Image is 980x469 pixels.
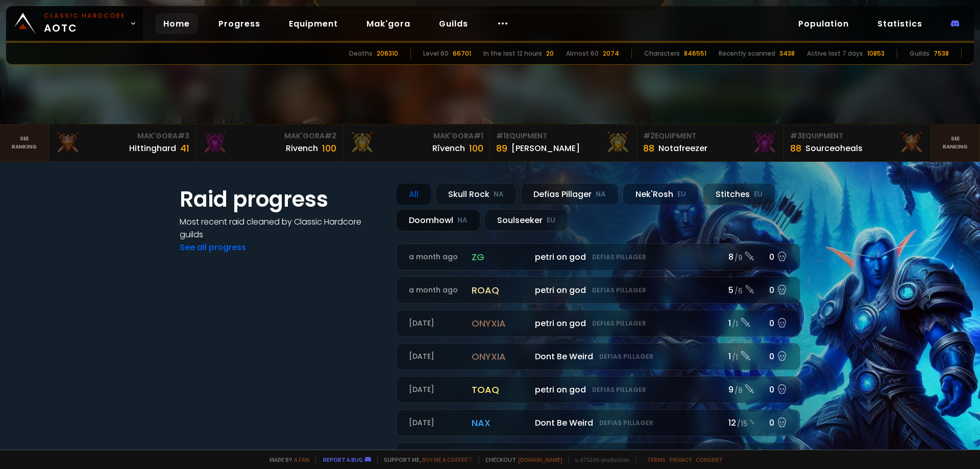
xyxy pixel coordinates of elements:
div: 89 [496,141,507,155]
span: Made by [263,456,309,463]
div: All [396,183,431,205]
a: a month agozgpetri on godDefias Pillager8 /90 [396,243,800,270]
a: Guilds [431,13,476,34]
a: Population [790,13,857,34]
div: [PERSON_NAME] [511,142,580,155]
a: Consent [696,456,723,463]
small: Classic Hardcore [44,11,126,20]
div: 41 [180,141,189,155]
a: Buy me a coffee [422,456,473,463]
div: Mak'Gora [349,131,483,141]
div: Mak'Gora [55,131,189,141]
span: # 3 [178,131,189,141]
div: 206310 [377,49,398,58]
h4: Most recent raid cleaned by Classic Hardcore guilds [180,215,384,241]
div: Recently scanned [719,49,775,58]
h1: Raid progress [180,183,384,215]
div: Soulseeker [484,209,568,231]
div: Characters [644,49,680,58]
div: Rivench [286,142,318,155]
a: See all progress [180,241,246,253]
div: Notafreezer [658,142,707,155]
div: 2074 [603,49,619,58]
a: [DATE]toaqpetri on godDefias Pillager9 /90 [396,376,800,403]
div: 100 [322,141,336,155]
small: EU [547,215,555,226]
a: Classic HardcoreAOTC [6,6,143,41]
a: [DATE]naxDont Be WeirdDefias Pillager12 /150 [396,409,800,436]
div: Hittinghard [129,142,176,155]
a: #1Equipment89[PERSON_NAME] [490,125,637,161]
a: Mak'Gora#3Hittinghard41 [49,125,196,161]
div: Stitches [703,183,775,205]
span: AOTC [44,11,126,36]
a: Home [155,13,198,34]
span: # 2 [325,131,336,141]
small: EU [754,189,763,200]
a: a fan [294,456,309,463]
div: Defias Pillager [521,183,619,205]
div: Rîvench [432,142,465,155]
div: Deaths [349,49,373,58]
a: [DOMAIN_NAME] [518,456,562,463]
small: NA [494,189,504,200]
a: Equipment [281,13,346,34]
a: #3Equipment88Sourceoheals [784,125,931,161]
a: #2Equipment88Notafreezer [637,125,784,161]
a: Terms [647,456,666,463]
div: In the last 12 hours [483,49,542,58]
a: Mak'gora [358,13,419,34]
small: NA [457,215,468,226]
span: Support me, [377,456,473,463]
a: Mak'Gora#2Rivench100 [196,125,343,161]
a: a month agoroaqpetri on godDefias Pillager5 /60 [396,277,800,304]
div: Mak'Gora [202,131,336,141]
span: # 1 [496,131,506,141]
small: EU [677,189,686,200]
div: Equipment [496,131,630,141]
div: Equipment [790,131,924,141]
span: # 3 [790,131,802,141]
div: Almost 60 [566,49,599,58]
div: 20 [546,49,554,58]
div: Nek'Rosh [623,183,699,205]
a: Mak'Gora#1Rîvench100 [343,125,490,161]
span: Checkout [479,456,562,463]
div: Level 60 [423,49,449,58]
span: # 2 [643,131,655,141]
div: Equipment [643,131,777,141]
span: v. d752d5 - production [569,456,630,463]
span: # 1 [474,131,483,141]
div: 7538 [934,49,949,58]
a: [DATE]onyxiapetri on godDefias Pillager1 /10 [396,310,800,337]
small: NA [596,189,606,200]
a: [DATE]onyxiaDont Be WeirdDefias Pillager1 /10 [396,343,800,370]
div: Active last 7 days [807,49,863,58]
div: 10853 [867,49,885,58]
a: Progress [210,13,268,34]
div: 100 [469,141,483,155]
div: Skull Rock [435,183,517,205]
a: Seeranking [931,125,980,161]
div: 66701 [453,49,471,58]
div: Sourceoheals [805,142,863,155]
a: Privacy [670,456,692,463]
div: 846551 [684,49,706,58]
div: 3438 [779,49,795,58]
a: Statistics [869,13,930,34]
div: 88 [790,141,801,155]
div: Doomhowl [396,209,480,231]
div: Guilds [910,49,929,58]
a: Report a bug [323,456,363,463]
div: 88 [643,141,654,155]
